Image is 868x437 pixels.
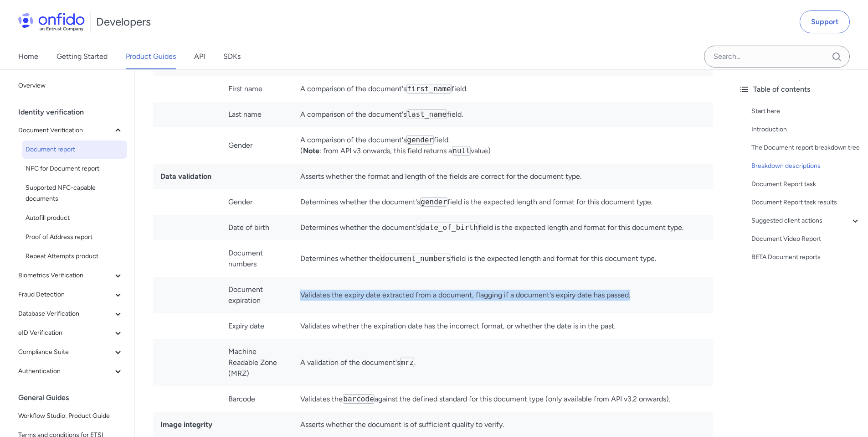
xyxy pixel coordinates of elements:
[223,44,241,69] a: SDKs
[221,76,293,102] td: First name
[26,182,123,204] span: Supported NFC-capable documents
[18,103,131,121] div: Identity verification
[15,324,127,342] button: eID Verification
[221,127,293,164] td: Gender
[751,161,861,172] a: Breakdown descriptions
[15,266,127,285] button: Biometrics Verification
[18,125,113,136] span: Document Verification
[221,102,293,127] td: Last name
[800,10,850,33] a: Support
[26,232,123,243] span: Proof of Address report
[26,163,123,174] span: NFC for Document report
[221,386,293,412] td: Barcode
[18,270,113,281] span: Biometrics Verification
[751,142,861,153] a: The Document report breakdown tree
[22,140,127,159] a: Document report
[343,394,374,404] code: barcode
[15,286,127,304] button: Fraud Detection
[406,84,451,94] code: first_name
[221,339,293,386] td: Machine Readable Zone (MRZ)
[293,313,713,339] td: Validates whether the expiration date has the incorrect format, or whether the date is in the past.
[293,386,713,412] td: Validates the against the defined standard for this document type (only available from API v3.2 o...
[293,127,713,164] td: A comparison of the document's field. ( : from API v3 onwards, this field returns a value)
[18,308,113,319] span: Database Verification
[15,305,127,323] button: Database Verification
[293,76,713,102] td: A comparison of the document's field.
[751,179,861,190] a: Document Report task
[400,358,414,367] code: mrz
[452,146,471,156] code: null
[194,44,205,69] a: API
[160,420,212,429] strong: Image integrity
[15,121,127,140] button: Document Verification
[293,215,713,240] td: Determines whether the document's field is the expected length and format for this document type.
[406,109,447,119] code: last_name
[15,407,127,425] a: Workflow Studio: Product Guide
[18,411,123,421] span: Workflow Studio: Product Guide
[15,362,127,380] button: Authentication
[18,13,85,31] img: Onfido Logo
[420,223,478,232] code: date_of_birth
[293,277,713,313] td: Validates the expiry date extracted from a document, flagging if a document's expiry date has pas...
[22,247,127,265] a: Repeat Attempts product
[751,197,861,208] a: Document Report task results
[22,228,127,246] a: Proof of Address report
[22,209,127,227] a: Autofill product
[18,366,113,377] span: Authentication
[15,343,127,361] button: Compliance Suite
[18,289,113,300] span: Fraud Detection
[751,106,861,117] a: Start here
[293,189,713,215] td: Determines whether the document's field is the expected length and format for this document type.
[26,251,123,262] span: Repeat Attempts product
[380,254,451,263] code: document_numbers
[221,215,293,240] td: Date of birth
[18,328,113,338] span: eID Verification
[18,80,123,91] span: Overview
[22,179,127,208] a: Supported NFC-capable documents
[18,347,113,358] span: Compliance Suite
[221,277,293,313] td: Document expiration
[126,44,176,69] a: Product Guides
[293,339,713,386] td: A validation of the document's .
[221,240,293,277] td: Document numbers
[751,252,861,263] a: BETA Document reports
[406,135,434,145] code: gender
[704,46,850,68] input: Onfido search input field
[293,164,713,189] td: Asserts whether the format and length of the fields are correct for the document type.
[751,215,861,226] a: Suggested client actions
[221,189,293,215] td: Gender
[26,144,123,155] span: Document report
[26,213,123,224] span: Autofill product
[293,240,713,277] td: Determines whether the field is the expected length and format for this document type.
[22,160,127,178] a: NFC for Document report
[751,124,861,135] a: Introduction
[96,15,151,29] h1: Developers
[56,44,108,69] a: Getting Started
[293,102,713,127] td: A comparison of the document's field.
[751,234,861,245] a: Document Video Report
[303,146,319,155] strong: Note
[15,77,127,95] a: Overview
[18,44,38,69] a: Home
[18,389,131,407] div: General Guides
[221,313,293,339] td: Expiry date
[739,84,861,95] div: Table of contents
[420,197,447,207] code: gender
[160,172,211,181] strong: Data validation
